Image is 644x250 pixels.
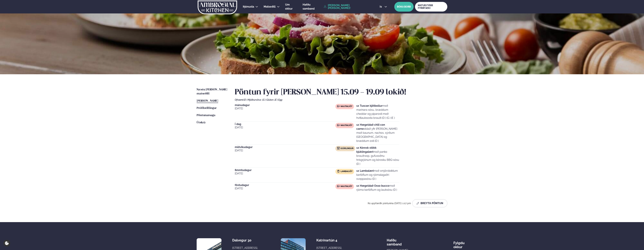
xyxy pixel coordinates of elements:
[264,5,276,9] a: Matseðill
[324,4,372,9] a: [PERSON_NAME] [PERSON_NAME]!
[197,121,205,124] span: Útskrá
[235,123,335,126] span: Í dag
[341,170,352,173] span: Lambakjöt
[368,202,411,205] span: Þú uppfærðir pöntunina [DATE] 1:07 pm
[356,169,374,172] strong: 1x Lambalæri
[197,88,228,96] a: Næstu [PERSON_NAME] matseðill
[341,124,352,127] span: Nautakjöt
[235,107,335,111] span: [DATE]
[337,105,340,108] img: beef.svg
[356,169,399,181] p: með smjörsteiktum kartöflum og rjómalagaðri sveppasósu (D )
[341,185,352,188] span: Nautakjöt
[380,5,383,8] span: is
[377,5,390,8] button: is
[235,149,335,153] span: [DATE]
[197,1,237,14] img: logo
[337,124,340,127] img: beef.svg
[235,126,335,130] span: [DATE]
[235,104,335,107] span: mánudagur
[244,98,262,101] span: (D ) Mjólkurvörur ,
[356,184,389,187] strong: 1x Hægeldað Osso bucco
[197,106,217,110] a: Prófílstillingar
[235,184,335,186] span: föstudagur
[3,240,10,247] a: Cookie settings
[235,169,335,172] span: fimmtudagur
[356,104,399,120] p: með marinara sósu, bræddum cheddar og piparosti með hvítlauksosta brauði (D ) (G ) (E )
[356,146,399,166] p: með panko brauðrasp, gufusoðnu hrísgrjónum og kóresku BBQ sósu (D )
[412,199,447,207] button: Breyta Pöntun
[235,146,335,149] span: miðvikudagur
[337,170,340,173] img: Lamb.svg
[275,98,282,101] span: (E ) Egg
[356,104,382,107] strong: 1x Tuscan kjötbollur
[387,236,402,246] span: Hafðu samband
[197,88,227,95] span: Næstu [PERSON_NAME] matseðill
[356,123,399,143] p: eldað yfir [PERSON_NAME] með baunum, nachos, sýrðum [GEOGRAPHIC_DATA] og bræddum osti (D )
[394,2,414,12] button: BÓKA BORÐ
[197,99,218,103] a: [PERSON_NAME]
[262,98,275,101] span: (G ) Glúten ,
[197,99,218,102] span: [PERSON_NAME]
[415,2,447,12] a: MATUR FYRIR FYRIRTÆKI
[303,3,322,11] a: Hafðu samband
[341,147,353,150] span: Kjúklingur
[337,185,340,187] img: beef.svg
[235,172,335,176] span: [DATE]
[337,147,340,150] img: chicken.svg
[356,123,385,130] strong: 1x Hægeldað chili con carne
[235,186,335,191] span: [DATE]
[453,238,464,249] div: Fylgdu okkur
[235,88,447,97] h2: Pöntun fyrir [PERSON_NAME] 15.09 - 19.09 lokið!
[197,107,217,110] span: Prófílstillingar
[235,98,447,101] div: Ofnæmi:
[341,105,352,108] span: Nautakjöt
[303,3,315,10] span: Hafðu samband
[356,146,376,153] strong: 1x Kóresk stökk kjúklingalæri
[285,3,293,10] span: Um okkur
[316,238,343,242] div: Katrínartún 4
[197,113,215,117] a: Pöntunarsaga
[232,238,259,242] div: Dalvegur 30
[356,184,399,192] p: með rjóma kartöflum og lauksósu (D )
[197,121,205,125] a: Útskrá
[243,5,254,8] span: Þjónusta
[243,5,254,9] a: Þjónusta
[264,5,276,8] span: Matseðill
[285,3,297,11] a: Um okkur
[197,114,215,117] span: Pöntunarsaga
